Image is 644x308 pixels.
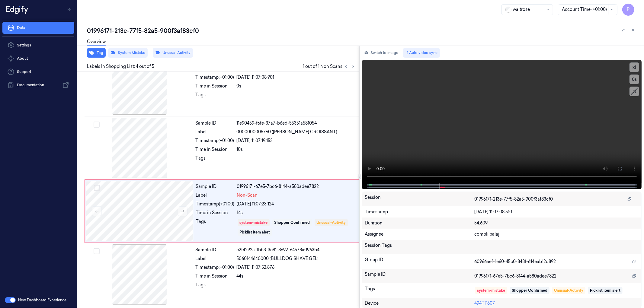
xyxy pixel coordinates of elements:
[474,209,639,215] div: [DATE] 11:07:08.510
[196,256,234,262] div: Label
[2,52,74,65] button: About
[317,220,346,225] div: Unusual-Activity
[474,196,553,202] span: 01996171-213e-77f5-82a5-900f3af83cf0
[237,129,338,135] span: 0000000005760 ([PERSON_NAME] CROISSANT)
[630,75,639,84] button: 0s
[365,242,474,252] div: Session Tags
[196,264,234,271] div: Timestamp (+01:00)
[87,63,154,70] span: Labels In Shopping List: 4 out of 5
[237,83,356,89] div: 0s
[87,39,106,46] a: Overview
[2,79,74,91] a: Documentation
[196,146,234,153] div: Time in Session
[240,230,270,235] div: Picklist item alert
[365,194,474,204] div: Session
[237,138,356,144] div: [DATE] 11:07:19.153
[237,74,356,81] div: [DATE] 11:07:08.901
[365,271,474,281] div: Sample ID
[365,220,474,226] div: Duration
[196,201,235,207] div: Timestamp (+01:00)
[365,257,474,266] div: Group ID
[365,300,474,306] div: Device
[196,192,235,198] div: Label
[303,63,357,70] span: 1 out of 1 Non Scans
[512,288,547,293] div: Shopper Confirmed
[403,48,440,58] button: Auto video sync
[237,256,319,262] span: 5060144640000 (BULLDOG SHAVE GEL)
[196,92,234,101] div: Tags
[2,66,74,78] a: Support
[237,210,355,216] div: 14s
[237,120,356,126] div: 11e90459-f6fe-37a7-b6ed-55351a581054
[2,39,74,51] a: Settings
[196,155,234,165] div: Tags
[237,273,356,279] div: 44s
[196,218,235,237] div: Tags
[237,201,355,207] div: [DATE] 11:07:23.124
[237,247,356,253] div: c2f4292a-1bb3-3e81-8692-64578a0963b4
[630,62,639,72] button: x1
[365,286,474,295] div: Tags
[554,288,583,293] div: Unusual-Activity
[196,120,234,126] div: Sample ID
[237,264,356,271] div: [DATE] 11:07:52.876
[237,183,355,190] div: 01996171-67e5-7bc6-8144-a580adee7822
[365,209,474,215] div: Timestamp
[87,27,639,35] div: 01996171-213e-77f5-82a5-900f3af83cf0
[153,48,193,58] button: Unusual Activity
[474,259,556,265] span: 60966aef-1e60-45c0-848f-614eab12d892
[196,282,234,291] div: Tags
[196,210,235,216] div: Time in Session
[477,288,505,293] div: system-mistake
[362,48,401,58] button: Switch to image
[94,248,100,254] button: Select row
[196,183,235,190] div: Sample ID
[94,122,100,128] button: Select row
[108,48,148,58] button: System Mistake
[196,273,234,279] div: Time in Session
[65,5,74,14] button: Toggle Navigation
[237,146,356,153] div: 10s
[237,192,258,198] span: Non-Scan
[196,247,234,253] div: Sample ID
[196,138,234,144] div: Timestamp (+01:00)
[240,220,268,225] div: system-mistake
[622,4,634,16] button: P
[474,300,639,306] div: 494TP607
[196,74,234,81] div: Timestamp (+01:00)
[94,185,100,191] button: Select row
[474,231,639,237] div: compli balaji
[196,129,234,135] div: Label
[590,288,620,293] div: Picklist item alert
[2,22,74,34] a: Data
[474,273,556,279] span: 01996171-67e5-7bc6-8144-a580adee7822
[474,220,639,226] div: 54.609
[87,48,106,58] button: Tag
[196,83,234,89] div: Time in Session
[365,231,474,237] div: Assignee
[274,220,310,225] div: Shopper Confirmed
